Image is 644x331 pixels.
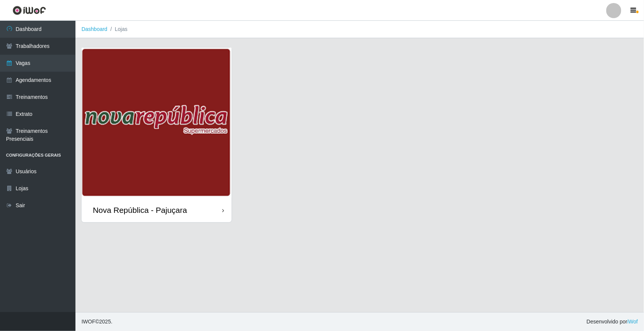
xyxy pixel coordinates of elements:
[108,25,128,33] li: Lojas
[93,205,187,215] div: Nova República - Pajuçara
[81,318,112,326] span: © 2025 .
[81,48,232,198] img: cardImg
[81,319,95,325] span: IWOF
[81,26,108,32] a: Dashboard
[587,318,638,326] span: Desenvolvido por
[12,6,46,15] img: CoreUI Logo
[81,48,232,222] a: Nova República - Pajuçara
[627,319,638,325] a: iWof
[75,21,644,38] nav: breadcrumb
